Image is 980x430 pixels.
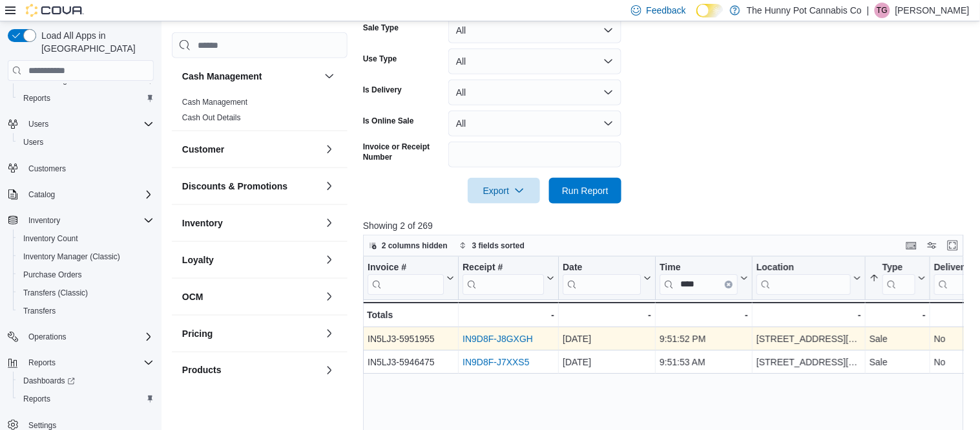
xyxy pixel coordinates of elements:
[934,262,980,295] div: Delivery
[660,262,748,295] button: TimeClear input
[475,178,532,204] span: Export
[13,372,159,390] a: Dashboards
[23,306,56,316] span: Transfers
[367,307,454,323] div: Totals
[18,391,56,407] a: Reports
[23,160,154,177] span: Customers
[756,262,851,274] div: Location
[368,262,454,295] button: Invoice #
[182,290,203,303] h3: OCM
[322,178,337,194] button: Discounts & Promotions
[13,266,159,284] button: Purchase Orders
[563,354,651,370] div: [DATE]
[867,3,870,18] p: |
[882,262,915,295] div: Type
[23,270,82,280] span: Purchase Orders
[463,307,554,323] div: -
[322,326,337,341] button: Pricing
[13,248,159,266] button: Inventory Manager (Classic)
[747,3,862,18] p: The Hunny Pot Cannabis Co
[322,69,337,84] button: Cash Management
[36,29,154,55] span: Load All Apps in [GEOGRAPHIC_DATA]
[13,390,159,408] button: Reports
[182,327,319,340] button: Pricing
[182,98,247,107] a: Cash Management
[368,354,454,370] div: IN5LJ3-5946475
[3,115,159,133] button: Users
[756,331,861,347] div: [STREET_ADDRESS][PERSON_NAME]
[23,137,43,147] span: Users
[448,111,621,136] button: All
[3,186,159,204] button: Catalog
[368,262,444,274] div: Invoice #
[382,241,448,251] span: 2 columns hidden
[934,262,980,274] div: Delivery
[18,249,125,264] a: Inventory Manager (Classic)
[182,70,319,83] button: Cash Management
[23,187,60,202] button: Catalog
[13,284,159,302] button: Transfers (Classic)
[23,288,88,298] span: Transfers (Classic)
[18,91,56,106] a: Reports
[182,113,241,123] span: Cash Out Details
[28,332,67,342] span: Operations
[3,211,159,230] button: Inventory
[23,116,54,132] button: Users
[26,4,84,17] img: Cova
[895,3,970,18] p: [PERSON_NAME]
[945,238,961,253] button: Enter fullscreen
[363,142,443,162] label: Invoice or Receipt Number
[13,89,159,107] button: Reports
[660,331,748,347] div: 9:51:52 PM
[877,3,888,18] span: TG
[23,161,71,177] a: Customers
[23,213,65,228] button: Inventory
[696,4,724,17] input: Dark Mode
[468,178,540,204] button: Export
[3,328,159,346] button: Operations
[904,238,919,253] button: Keyboard shortcuts
[182,364,319,377] button: Products
[18,231,154,246] span: Inventory Count
[182,290,319,303] button: OCM
[756,307,861,323] div: -
[363,219,970,232] p: Showing 2 of 269
[660,262,738,295] div: Time
[549,178,621,204] button: Run Report
[182,143,319,156] button: Customer
[363,54,397,64] label: Use Type
[182,70,262,83] h3: Cash Management
[448,17,621,43] button: All
[18,91,154,106] span: Reports
[23,376,75,386] span: Dashboards
[28,119,48,129] span: Users
[182,180,287,193] h3: Discounts & Promotions
[18,285,154,301] span: Transfers (Classic)
[563,331,651,347] div: [DATE]
[563,307,651,323] div: -
[182,143,224,156] h3: Customer
[182,97,247,107] span: Cash Management
[882,262,915,274] div: Type
[563,262,651,295] button: Date
[368,331,454,347] div: IN5LJ3-5951955
[563,262,641,274] div: Date
[756,354,861,370] div: [STREET_ADDRESS][PERSON_NAME]
[28,189,55,200] span: Catalog
[23,93,50,103] span: Reports
[322,215,337,231] button: Inventory
[463,334,533,344] a: IN9D8F-J8GXGH
[660,354,748,370] div: 9:51:53 AM
[924,238,940,253] button: Display options
[463,262,554,295] button: Receipt #
[182,253,319,266] button: Loyalty
[363,116,414,126] label: Is Online Sale
[23,116,154,132] span: Users
[28,215,60,226] span: Inventory
[870,331,926,347] div: Sale
[18,391,154,407] span: Reports
[18,134,48,150] a: Users
[23,233,78,244] span: Inventory Count
[23,329,72,345] button: Operations
[28,358,56,368] span: Reports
